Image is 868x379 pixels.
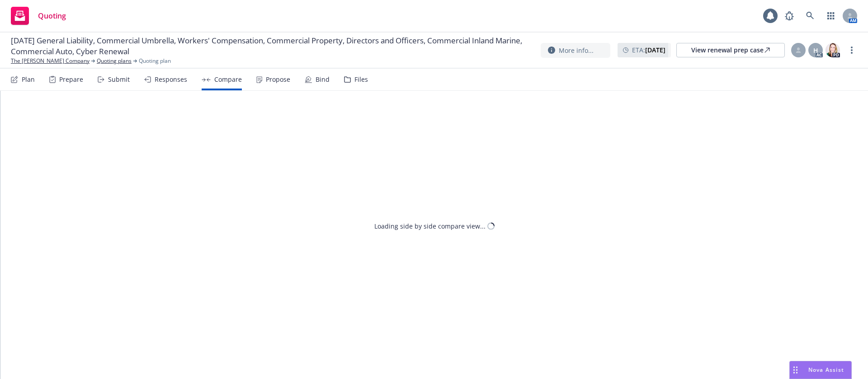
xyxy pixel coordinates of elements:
div: Loading side by side compare view... [374,221,486,231]
a: Quoting [7,3,70,28]
span: ETA : [632,45,665,55]
div: Plan [22,76,35,83]
a: The [PERSON_NAME] Company [11,57,90,65]
a: View renewal prep case [676,43,785,57]
a: Quoting plans [97,57,132,65]
div: Responses [155,76,187,83]
div: Drag to move [790,361,801,379]
a: Search [801,7,819,25]
div: Files [354,76,368,83]
div: View renewal prep case [691,43,770,57]
button: More info... [541,43,610,58]
button: Nova Assist [789,361,852,379]
div: Compare [214,76,242,83]
a: more [846,45,857,56]
a: Switch app [822,7,840,25]
span: H [813,46,818,55]
a: Report a Bug [780,7,798,25]
img: photo [826,43,840,57]
span: Quoting plan [139,57,171,65]
div: Prepare [59,76,83,83]
div: Propose [266,76,290,83]
div: Submit [108,76,130,83]
div: Bind [316,76,330,83]
span: Quoting [38,12,66,19]
span: Nova Assist [808,366,844,374]
strong: [DATE] [645,46,665,54]
span: [DATE] General Liability, Commercial Umbrella, Workers' Compensation, Commercial Property, Direct... [11,35,533,57]
span: More info... [559,46,594,55]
